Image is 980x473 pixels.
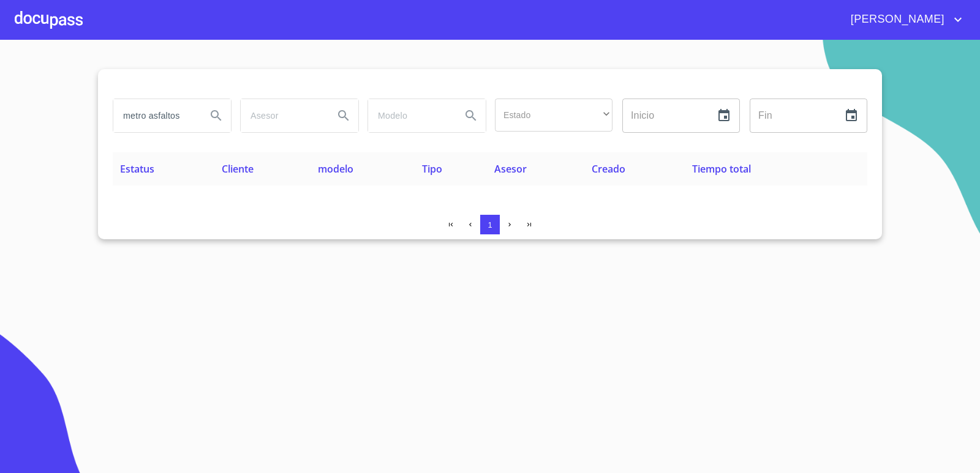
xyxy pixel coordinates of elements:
[456,101,486,130] button: Search
[494,162,527,176] span: Asesor
[318,162,353,176] span: modelo
[202,101,231,130] button: Search
[422,162,442,176] span: Tipo
[495,99,612,132] div: ​
[329,101,358,130] button: Search
[113,99,197,132] input: search
[592,162,625,176] span: Creado
[842,10,965,29] button: account of current user
[241,99,324,132] input: search
[222,162,254,176] span: Cliente
[692,162,751,176] span: Tiempo total
[480,215,500,234] button: 1
[368,99,451,132] input: search
[488,220,492,229] span: 1
[120,162,154,176] span: Estatus
[842,10,951,29] span: [PERSON_NAME]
